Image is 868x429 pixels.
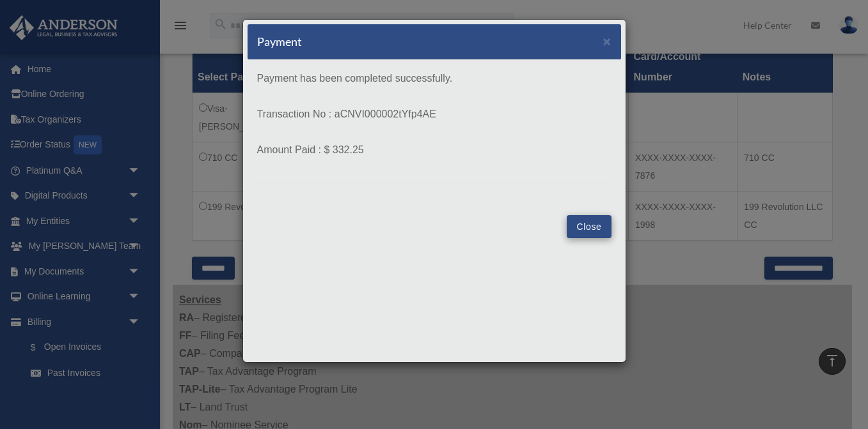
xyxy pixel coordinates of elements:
p: Payment has been completed successfully. [257,70,612,87]
button: Close [603,34,612,48]
p: Transaction No : aCNVI000002tYfp4AE [257,105,612,123]
h5: Payment [257,34,302,50]
span: × [603,34,612,49]
button: Close [567,215,611,238]
p: Amount Paid : $ 332.25 [257,141,612,159]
